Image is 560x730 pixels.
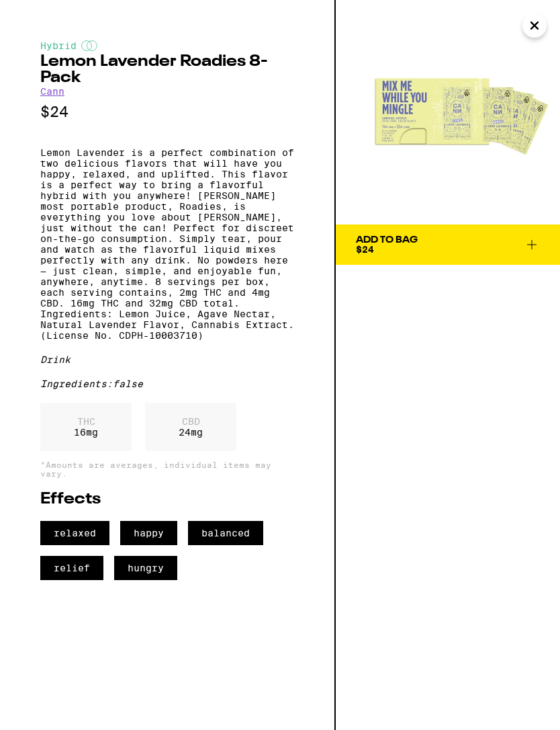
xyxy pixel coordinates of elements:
p: *Amounts are averages, individual items may vary. [40,460,294,478]
p: Lemon Lavender is a perfect combination of two delicious flavors that will have you happy, relaxe... [40,147,294,341]
span: relief [40,556,103,580]
h2: Effects [40,491,294,508]
span: balanced [188,521,263,545]
div: Ingredients: false [40,378,294,389]
div: 16 mg [40,403,132,451]
h2: Lemon Lavender Roadies 8-Pack [40,54,294,86]
p: $24 [40,104,294,120]
div: Add To Bag [356,235,418,245]
div: Drink [40,354,294,365]
span: $24 [356,244,374,255]
span: happy [120,521,177,545]
img: hybridColor.svg [81,40,97,51]
p: CBD [179,416,203,427]
button: Add To Bag$24 [336,225,560,265]
span: hungry [114,556,177,580]
a: Cann [40,86,64,97]
div: 24 mg [145,403,236,451]
p: THC [74,416,98,427]
div: Hybrid [40,40,294,51]
button: Close [522,13,547,38]
span: relaxed [40,521,109,545]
